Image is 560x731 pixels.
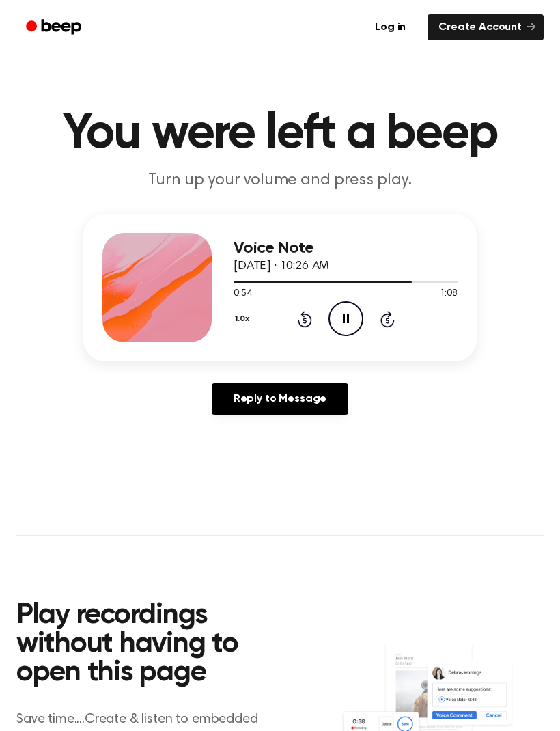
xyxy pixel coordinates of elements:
a: Create Account [428,14,544,40]
h1: You were left a beep [16,109,544,158]
button: 1.0x [234,307,254,331]
a: Log in [361,12,419,43]
span: 1:08 [440,287,458,301]
span: [DATE] · 10:26 AM [234,260,329,273]
a: Reply to Message [212,383,348,415]
h3: Voice Note [234,239,458,258]
p: Turn up your volume and press play. [18,169,542,192]
h2: Play recordings without having to open this page [16,601,286,687]
a: Beep [16,14,94,41]
span: 0:54 [234,287,251,301]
